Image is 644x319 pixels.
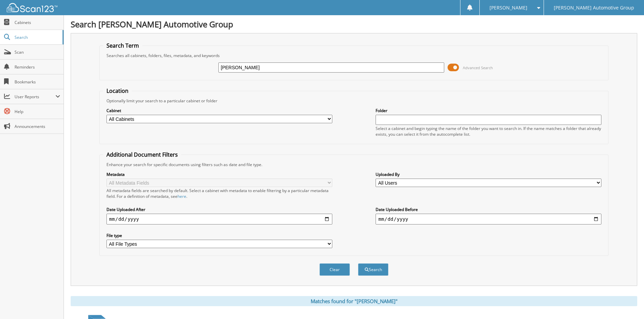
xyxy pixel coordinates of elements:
img: scan123-logo-white.svg [7,3,57,12]
span: User Reports [15,94,55,100]
span: [PERSON_NAME] Automotive Group [554,6,634,10]
label: Metadata [106,171,332,177]
div: Enhance your search for specific documents using filters such as date and file type. [103,162,605,167]
label: Date Uploaded Before [376,207,601,212]
h1: Search [PERSON_NAME] Automotive Group [71,19,637,30]
span: Help [15,109,60,114]
a: here [177,193,186,199]
input: start [106,214,332,224]
span: Bookmarks [15,79,60,85]
button: Clear [319,263,350,276]
legend: Additional Document Filters [103,151,181,158]
label: Cabinet [106,108,332,113]
span: Advanced Search [463,65,493,70]
span: [PERSON_NAME] [490,6,527,10]
legend: Search Term [103,42,142,49]
span: Reminders [15,64,60,70]
label: File type [106,233,332,238]
span: Search [15,34,59,40]
span: Cabinets [15,20,60,25]
div: Optionally limit your search to a particular cabinet or folder [103,98,605,104]
span: Announcements [15,124,60,129]
div: Select a cabinet and begin typing the name of the folder you want to search in. If the name match... [376,126,601,137]
label: Date Uploaded After [106,207,332,212]
legend: Location [103,87,132,95]
button: Search [358,263,388,276]
span: Scan [15,49,60,55]
label: Uploaded By [376,171,601,177]
div: Searches all cabinets, folders, files, metadata, and keywords [103,53,605,58]
label: Folder [376,108,601,113]
input: end [376,214,601,224]
div: All metadata fields are searched by default. Select a cabinet with metadata to enable filtering b... [106,188,332,199]
div: Matches found for "[PERSON_NAME]" [71,296,637,306]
